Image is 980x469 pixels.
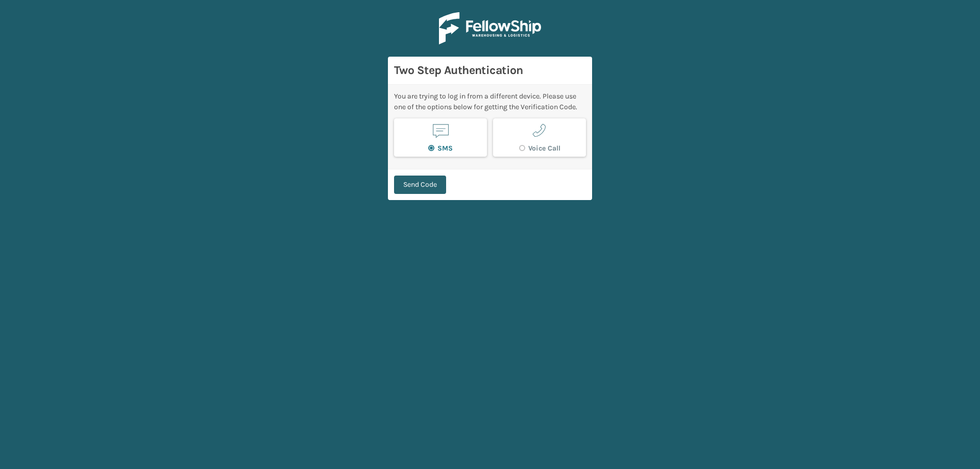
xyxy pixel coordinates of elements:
[519,144,560,153] label: Voice Call
[394,176,446,194] button: Send Code
[439,12,541,44] img: Logo
[394,63,586,78] h3: Two Step Authentication
[394,91,586,112] div: You are trying to log in from a different device. Please use one of the options below for getting...
[428,144,453,153] label: SMS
